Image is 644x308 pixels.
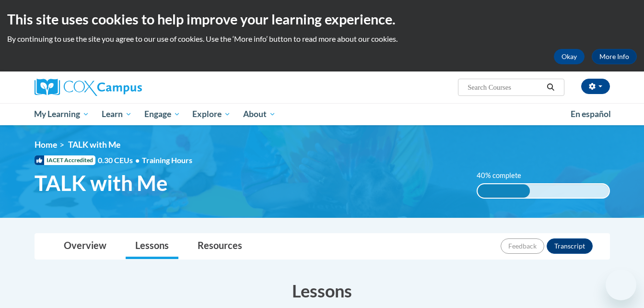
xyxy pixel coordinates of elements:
[35,170,168,196] span: TALK with Me
[138,103,187,125] a: Engage
[188,234,252,259] a: Resources
[35,140,57,150] a: Home
[564,104,617,124] a: En español
[142,155,192,165] span: Training Hours
[35,79,217,96] a: Cox Campus
[571,109,611,119] span: En español
[28,103,96,125] a: My Learning
[186,103,237,125] a: Explore
[581,79,610,94] button: Account Settings
[192,108,231,120] span: Explore
[126,234,178,259] a: Lessons
[606,270,636,300] iframe: Button to launch messaging window
[237,103,282,125] a: About
[592,49,637,64] a: More Info
[35,279,610,303] h3: Lessons
[98,155,142,166] span: 0.30 CEUs
[35,79,142,96] img: Cox Campus
[554,49,585,64] button: Okay
[543,82,558,93] button: Search
[478,184,530,198] div: 40% complete
[243,108,276,120] span: About
[35,155,95,165] span: IACET Accredited
[54,234,116,259] a: Overview
[501,238,544,254] button: Feedback
[467,82,543,93] input: Search Courses
[20,103,624,125] div: Main menu
[7,10,637,29] h2: This site uses cookies to help improve your learning experience.
[95,103,138,125] a: Learn
[135,155,140,165] span: •
[102,108,132,120] span: Learn
[7,34,637,44] p: By continuing to use the site you agree to our use of cookies. Use the ‘More info’ button to read...
[144,108,180,120] span: Engage
[34,108,89,120] span: My Learning
[547,238,593,254] button: Transcript
[68,140,120,150] span: TALK with Me
[477,170,532,181] label: 40% complete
